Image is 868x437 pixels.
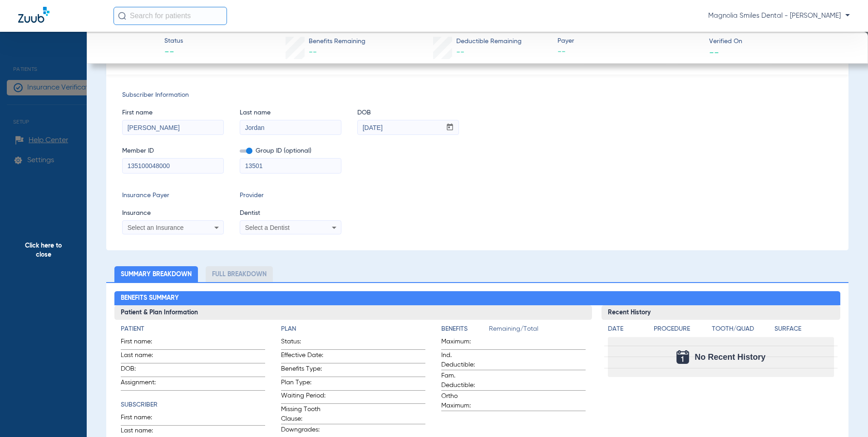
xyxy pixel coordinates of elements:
h4: Date [608,324,646,334]
img: Zuub Logo [18,7,49,23]
iframe: Chat Widget [665,72,868,437]
span: Select an Insurance [128,224,184,231]
h4: Plan [281,324,425,334]
h4: Subscriber [121,400,265,410]
span: First name: [121,337,165,349]
span: Deductible Remaining [456,37,522,46]
img: Search Icon [118,12,126,20]
span: -- [309,48,317,56]
span: First name [122,108,224,118]
h4: Procedure [654,324,709,334]
span: -- [456,48,464,56]
span: Last name: [121,351,165,363]
li: Summary Breakdown [114,266,198,282]
span: -- [164,46,183,59]
span: Status: [281,337,325,349]
span: Status [164,36,183,46]
span: Effective Date: [281,351,325,363]
span: Benefits Remaining [309,37,365,46]
span: Maximum: [441,337,486,349]
span: Ortho Maximum: [441,392,486,411]
h4: Benefits [441,324,489,334]
span: Last name [240,108,341,118]
span: Group ID (optional) [240,146,341,156]
span: -- [709,47,719,57]
span: Magnolia Smiles Dental - [PERSON_NAME] [708,11,850,20]
app-breakdown-title: Benefits [441,324,489,337]
h2: Benefits Summary [114,291,841,306]
h4: Patient [121,324,265,334]
span: Verified On [709,37,853,46]
span: Member ID [122,146,224,156]
span: Benefits Type: [281,364,325,377]
span: Dentist [240,209,341,218]
h3: Patient & Plan Information [114,305,592,320]
app-breakdown-title: Procedure [654,324,709,337]
span: Provider [240,191,341,200]
li: Full Breakdown [206,266,273,282]
span: Insurance Payer [122,191,224,200]
span: DOB: [121,364,165,377]
span: Select a Dentist [245,224,290,231]
span: Payer [557,36,701,46]
span: Insurance [122,209,224,218]
span: Remaining/Total [489,324,586,337]
span: Assignment: [121,378,165,390]
button: Open calendar [441,120,459,135]
span: Fam. Deductible: [441,371,486,390]
span: First name: [121,413,165,425]
h3: Recent History [602,305,840,320]
app-breakdown-title: Date [608,324,646,337]
span: Missing Tooth Clause: [281,405,325,424]
mat-label: mm / dd / yyyy [365,113,395,117]
span: Waiting Period: [281,391,325,403]
span: Ind. Deductible: [441,351,486,370]
input: Search for patients [113,7,227,25]
span: DOB [357,108,459,118]
span: Plan Type: [281,378,325,390]
span: Subscriber Information [122,90,833,100]
span: -- [557,46,701,58]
